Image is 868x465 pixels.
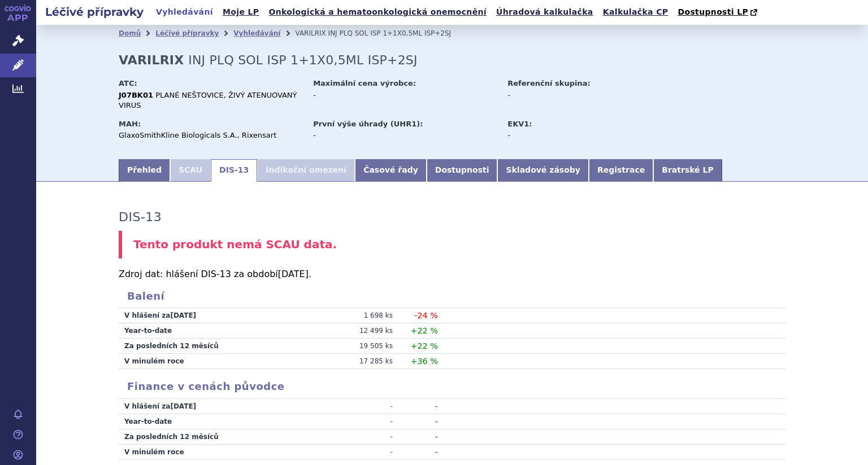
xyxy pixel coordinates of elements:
[265,5,490,20] a: Onkologická a hematoonkologická onemocnění
[507,130,635,141] div: -
[36,4,153,20] h2: Léčivé přípravky
[507,90,635,100] div: -
[119,308,316,323] td: V hlášení za
[497,159,588,182] a: Skladové zásoby
[589,159,653,182] a: Registrace
[170,312,196,319] span: [DATE]
[313,130,497,141] div: -
[600,5,672,20] a: Kalkulačka CP
[316,354,401,369] td: 17 285 ks
[155,29,219,37] a: Léčivé přípravky
[507,120,532,128] strong: EKV1:
[355,159,427,182] a: Časové řady
[119,354,316,369] td: V minulém roce
[119,339,316,354] td: Za posledních 12 měsíců
[493,5,597,20] a: Úhradová kalkulačka
[295,29,325,37] span: VARILRIX
[401,429,438,444] td: -
[219,5,262,20] a: Moje LP
[211,159,257,182] a: DIS-13
[401,444,438,459] td: -
[119,444,316,459] td: V minulém roce
[678,7,748,16] span: Dostupnosti LP
[119,399,316,414] td: V hlášení za
[119,231,785,258] div: Tento produkt nemá SCAU data.
[410,326,438,335] span: +22 %
[316,308,401,323] td: 1 698 ks
[119,29,141,37] a: Domů
[170,402,196,410] span: [DATE]
[188,53,417,67] span: INJ PLQ SOL ISP 1+1X0,5ML ISP+2SJ
[313,79,416,87] strong: Maximální cena výrobce:
[119,91,297,109] span: PLANÉ NEŠTOVICE, ŽIVÝ ATENUOVANÝ VIRUS
[119,159,170,182] a: Přehled
[119,323,316,339] td: Year-to-date
[507,79,590,87] strong: Referenční skupina:
[401,399,438,414] td: -
[119,53,184,67] strong: VARILRIX
[119,290,785,302] h3: Balení
[119,130,302,141] div: GlaxoSmithKline Biologicals S.A., Rixensart
[427,159,498,182] a: Dostupnosti
[328,29,452,37] span: INJ PLQ SOL ISP 1+1X0,5ML ISP+2SJ
[119,380,785,393] h3: Finance v cenách původce
[119,120,141,128] strong: MAH:
[410,341,438,350] span: +22 %
[316,429,401,444] td: -
[316,323,401,339] td: 12 499 ks
[119,79,137,87] strong: ATC:
[410,357,438,366] span: +36 %
[414,311,438,320] span: -24 %
[653,159,722,182] a: Bratrské LP
[119,414,316,429] td: Year-to-date
[316,414,401,429] td: -
[119,429,316,444] td: Za posledních 12 měsíců
[119,270,785,279] p: Zdroj dat: hlášení DIS-13 za období .
[316,339,401,354] td: 19 505 ks
[674,5,763,20] a: Dostupnosti LP
[119,210,162,225] h3: DIS-13
[401,414,438,429] td: -
[313,120,423,128] strong: První výše úhrady (UHR1):
[278,269,309,279] span: [DATE]
[233,29,280,37] a: Vyhledávání
[153,5,216,20] a: Vyhledávání
[316,444,401,459] td: -
[316,399,401,414] td: -
[119,91,153,99] strong: J07BK01
[313,90,497,100] div: -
